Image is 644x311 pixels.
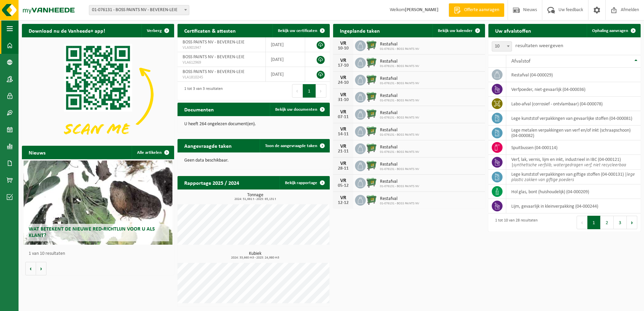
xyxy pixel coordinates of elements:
[587,24,640,37] a: Ophaling aanvragen
[292,84,303,98] button: Previous
[492,41,512,51] span: 10
[29,251,171,256] p: 1 van 10 resultaten
[336,75,350,80] div: VR
[336,161,350,166] div: VR
[336,201,350,205] div: 12-12
[506,199,641,213] td: lijm, gevaarlijk in kleinverpakking (04-000244)
[506,97,641,111] td: labo-afval (corrosief - ontvlambaar) (04-000078)
[366,177,377,188] img: WB-0660-HPE-GN-01
[492,215,538,230] div: 1 tot 10 van 28 resultaten
[181,251,330,260] h3: Kubiek
[336,109,350,115] div: VR
[336,41,350,46] div: VR
[380,47,419,51] span: 01-076131 - BOSS PAINTS NV
[366,91,377,102] img: WB-0660-HPE-GN-01
[587,216,601,229] button: 1
[183,75,260,80] span: VLA1810245
[336,178,350,183] div: VR
[316,84,326,98] button: Next
[336,166,350,171] div: 28-11
[336,127,350,132] div: VR
[280,176,329,189] a: Bekijk rapportage
[380,150,419,154] span: 01-076131 - BOSS PAINTS NV
[506,82,641,97] td: verfpoeder, niet-gevaarlijk (04-000036)
[336,132,350,137] div: 14-11
[380,202,419,206] span: 01-076131 - BOSS PAINTS NV
[336,183,350,188] div: 05-12
[380,42,419,47] span: Restafval
[380,184,419,188] span: 01-076131 - BOSS PAINTS NV
[405,7,439,12] strong: [PERSON_NAME]
[366,194,377,205] img: WB-0660-HPE-GN-01
[511,172,635,182] i: lege plastic zakken van giftige poeders
[366,160,377,171] img: WB-0660-HPE-GN-01
[336,92,350,98] div: VR
[270,103,329,116] a: Bekijk uw documenten
[366,57,377,68] img: WB-0660-HPE-GN-01
[627,216,637,229] button: Next
[178,176,246,189] h2: Rapportage 2025 / 2024
[380,76,419,81] span: Restafval
[184,158,323,163] p: Geen data beschikbaar.
[366,39,377,51] img: WB-0660-HPE-GN-01
[432,24,484,37] a: Bekijk uw kalender
[366,74,377,85] img: WB-0660-HPE-GN-01
[336,63,350,68] div: 17-10
[380,145,419,150] span: Restafval
[183,69,245,74] span: BOSS PAINTS NV - BEVEREN-LEIE
[22,24,112,37] h2: Download nu de Vanheede+ app!
[366,125,377,137] img: WB-0660-HPE-GN-01
[506,140,641,155] td: spuitbussen (04-000114)
[266,52,305,67] td: [DATE]
[380,81,419,85] span: 01-076131 - BOSS PAINTS NV
[22,37,174,151] img: Download de VHEPlus App
[336,98,350,102] div: 31-10
[366,142,377,154] img: WB-0660-HPE-GN-01
[272,24,329,37] a: Bekijk uw certificaten
[366,108,377,119] img: WB-0660-HPE-GN-01
[506,184,641,199] td: hol glas, bont (huishoudelijk) (04-000209)
[178,139,238,152] h2: Aangevraagde taken
[506,126,641,140] td: lege metalen verpakkingen van verf en/of inkt (schraapschoon) (04-000082)
[380,99,419,103] span: 01-076131 - BOSS PAINTS NV
[380,93,419,99] span: Restafval
[601,216,614,229] button: 2
[577,216,587,229] button: Previous
[178,103,221,116] h2: Documenten
[336,46,350,51] div: 10-10
[266,37,305,52] td: [DATE]
[89,5,189,15] span: 01-076131 - BOSS PAINTS NV - BEVEREN-LEIE
[178,24,243,37] h2: Certificaten & attesten
[181,83,223,98] div: 1 tot 3 van 3 resultaten
[184,122,323,127] p: U heeft 264 ongelezen document(en).
[336,115,350,119] div: 07-11
[147,29,162,33] span: Verberg
[380,116,419,120] span: 01-076131 - BOSS PAINTS NV
[380,128,419,133] span: Restafval
[511,59,530,64] span: Afvalstof
[492,42,512,51] span: 10
[25,262,36,275] button: Vorige
[336,144,350,149] div: VR
[181,256,330,260] span: 2024: 33,660 m3 - 2025: 24,980 m3
[506,68,641,82] td: restafval (04-000029)
[183,40,245,45] span: BOSS PAINTS NV - BEVEREN-LEIE
[141,24,173,37] button: Verberg
[266,67,305,82] td: [DATE]
[260,139,329,152] a: Toon de aangevraagde taken
[380,162,419,167] span: Restafval
[515,43,563,48] label: resultaten weergeven
[506,170,641,184] td: lege kunststof verpakkingen van giftige stoffen (04-000131) |
[380,59,419,64] span: Restafval
[265,144,317,148] span: Toon de aangevraagde taken
[336,80,350,85] div: 24-10
[488,24,538,37] h2: Uw afvalstoffen
[89,5,189,15] span: 01-076131 - BOSS PAINTS NV - BEVEREN-LEIE
[303,84,316,98] button: 1
[380,179,419,184] span: Restafval
[181,193,330,201] h3: Tonnage
[336,195,350,201] div: VR
[513,163,626,168] i: synthetische verfslib, watergedragen verf, niet recycleerbaa
[333,24,387,37] h2: Ingeplande taken
[24,161,173,245] a: Wat betekent de nieuwe RED-richtlijn voor u als klant?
